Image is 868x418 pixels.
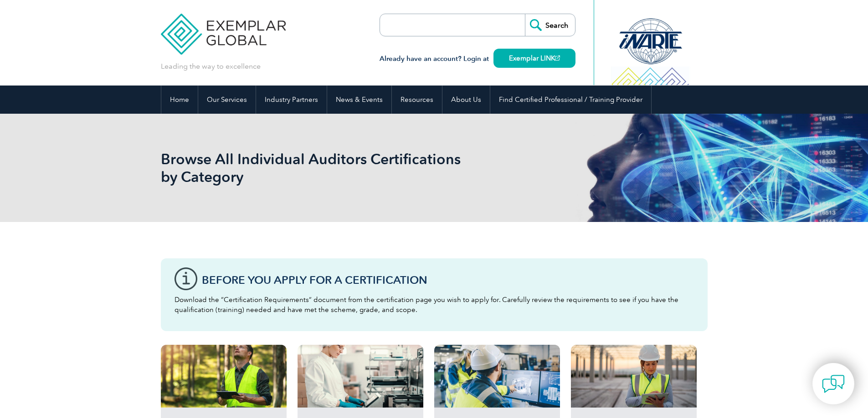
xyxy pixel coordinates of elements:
[442,86,490,114] a: About Us
[256,86,327,114] a: Industry Partners
[161,86,198,114] a: Home
[822,373,845,395] img: contact-chat.png
[490,86,651,114] a: Find Certified Professional / Training Provider
[202,274,694,286] h3: Before You Apply For a Certification
[198,86,256,114] a: Our Services
[525,14,575,36] input: Search
[392,86,442,114] a: Resources
[161,61,261,71] p: Leading the way to excellence
[493,49,575,68] a: Exemplar LINK
[327,86,391,114] a: News & Events
[380,53,575,65] h3: Already have an account? Login at
[175,295,694,315] p: Download the “Certification Requirements” document from the certification page you wish to apply ...
[555,55,560,60] img: open_square.png
[161,150,511,186] h1: Browse All Individual Auditors Certifications by Category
